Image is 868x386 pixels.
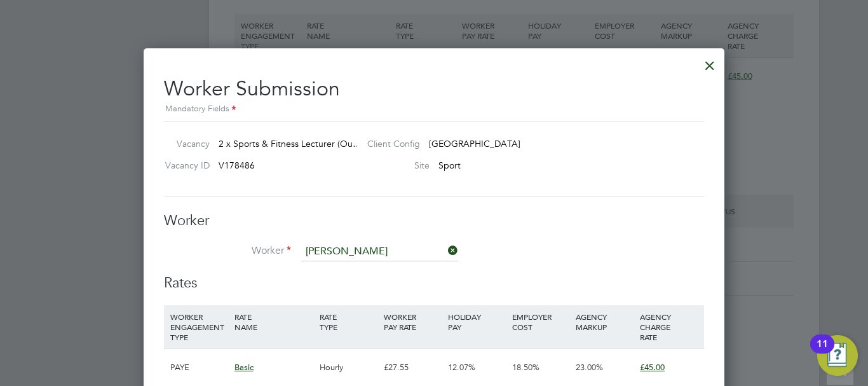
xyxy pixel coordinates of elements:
[445,305,509,338] div: HOLIDAY PAY
[234,362,254,373] span: Basic
[512,362,539,373] span: 18.50%
[301,242,458,261] input: Search for...
[219,160,255,171] span: V178486
[357,138,420,149] label: Client Config
[164,244,291,258] label: Worker
[448,362,475,373] span: 12.07%
[576,362,603,373] span: 23.00%
[167,349,231,386] div: PAYE
[573,305,637,338] div: AGENCY MARKUP
[164,212,704,230] h3: Worker
[159,138,210,149] label: Vacancy
[316,305,381,338] div: RATE TYPE
[381,305,445,338] div: WORKER PAY RATE
[219,138,362,149] span: 2 x Sports & Fitness Lecturer (Ou…
[817,335,858,376] button: Open Resource Center, 11 new notifications
[640,362,665,373] span: £45.00
[429,138,520,149] span: [GEOGRAPHIC_DATA]
[167,305,231,348] div: WORKER ENGAGEMENT TYPE
[164,274,704,293] h3: Rates
[509,305,573,338] div: EMPLOYER COST
[817,344,828,361] div: 11
[231,305,316,338] div: RATE NAME
[357,160,430,171] label: Site
[438,160,461,171] span: Sport
[159,160,210,171] label: Vacancy ID
[381,349,445,386] div: £27.55
[164,66,704,116] h2: Worker Submission
[316,349,381,386] div: Hourly
[637,305,701,348] div: AGENCY CHARGE RATE
[164,102,704,116] div: Mandatory Fields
